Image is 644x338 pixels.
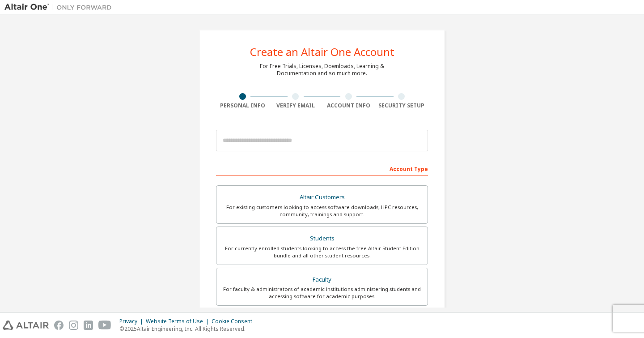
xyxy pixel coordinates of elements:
img: facebook.svg [54,321,64,330]
img: linkedin.svg [84,321,93,330]
div: Security Setup [375,102,428,109]
div: Cookie Consent [212,318,258,325]
p: © 2025 Altair Engineering, Inc. All Rights Reserved. [119,325,258,333]
div: Create an Altair One Account [250,47,394,57]
div: Altair Customers [222,191,422,204]
div: For currently enrolled students looking to access the free Altair Student Edition bundle and all ... [222,245,422,259]
div: For faculty & administrators of academic institutions administering students and accessing softwa... [222,286,422,300]
div: Account Type [216,161,428,175]
img: altair_logo.svg [3,321,49,330]
div: For Free Trials, Licenses, Downloads, Learning & Documentation and so much more. [260,63,384,77]
div: For existing customers looking to access software downloads, HPC resources, community, trainings ... [222,204,422,218]
div: Account Info [322,102,375,109]
div: Students [222,232,422,245]
div: Privacy [119,318,146,325]
div: Personal Info [216,102,269,109]
img: youtube.svg [98,321,111,330]
img: Altair One [4,3,116,12]
div: Website Terms of Use [146,318,212,325]
img: instagram.svg [69,321,78,330]
div: Verify Email [269,102,322,109]
div: Faculty [222,274,422,286]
